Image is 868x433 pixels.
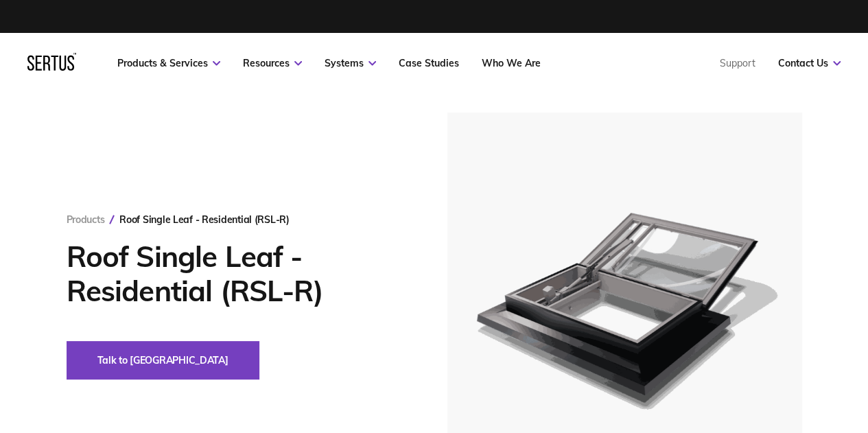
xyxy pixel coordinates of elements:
[720,57,755,69] a: Support
[243,57,302,69] a: Resources
[117,57,220,69] a: Products & Services
[67,213,105,226] a: Products
[399,57,459,69] a: Case Studies
[67,341,259,379] button: Talk to [GEOGRAPHIC_DATA]
[67,239,406,308] h1: Roof Single Leaf - Residential (RSL-R)
[778,57,841,69] a: Contact Us
[325,57,376,69] a: Systems
[482,57,541,69] a: Who We Are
